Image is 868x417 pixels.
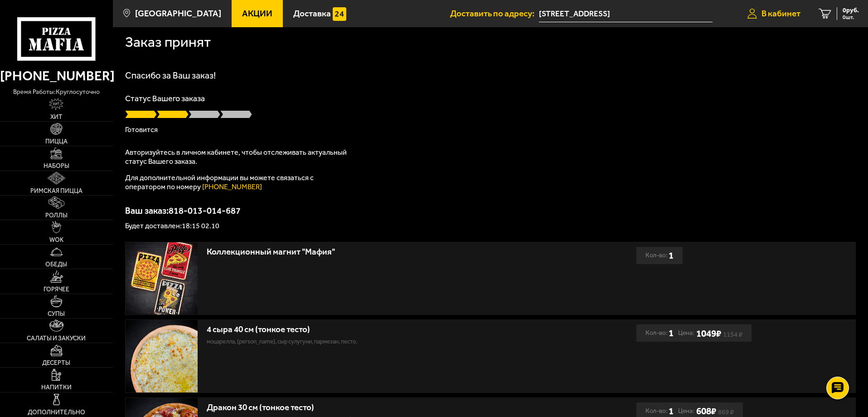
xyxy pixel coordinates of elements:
span: Цена: [678,324,694,342]
span: Дополнительно [28,409,85,416]
span: Роллы [45,212,68,219]
div: Дракон 30 см (тонкое тесто) [207,402,549,413]
span: Пицца [45,138,68,145]
span: Салаты и закуски [27,335,86,342]
h1: Спасибо за Ваш заказ! [125,71,856,80]
p: Для дополнительной информации вы можете связаться с оператором по номеру [125,173,352,191]
input: Ваш адрес доставки [539,5,713,22]
span: В кабинет [761,9,800,18]
span: 0 шт. [843,15,859,20]
s: 869 ₽ [718,410,734,414]
div: Кол-во: [645,247,674,264]
span: Десерты [42,360,70,366]
span: Обеды [45,261,67,268]
p: Статус Вашего заказа [125,94,856,103]
p: моцарелла, [PERSON_NAME], сыр сулугуни, пармезан, песто. [207,337,549,346]
b: 1 [669,247,674,264]
div: 4 сыра 40 см (тонкое тесто) [207,324,549,335]
span: Доставка [293,9,331,18]
b: 1049 ₽ [696,328,721,339]
p: Ваш заказ: 818-013-014-687 [125,206,856,215]
p: Будет доставлен: 18:15 02.10 [125,222,856,230]
h1: Заказ принят [125,35,211,49]
span: Супы [48,311,65,317]
img: 15daf4d41897b9f0e9f617042186c801.svg [333,7,346,21]
span: Горячее [44,286,69,293]
div: Коллекционный магнит "Мафия" [207,247,549,257]
div: Кол-во: [645,324,674,342]
span: Римская пицца [30,188,82,194]
b: 608 ₽ [696,405,716,417]
span: WOK [49,237,63,243]
span: Каменноостровский проспект, 64П [539,5,713,22]
span: Наборы [44,163,69,169]
span: Напитки [41,384,72,391]
span: Хит [50,114,63,120]
span: Доставить по адресу: [450,9,539,18]
p: Авторизуйтесь в личном кабинете, чтобы отслеживать актуальный статус Вашего заказа. [125,148,352,166]
a: [PHONE_NUMBER] [202,182,262,191]
b: 1 [669,324,674,342]
span: [GEOGRAPHIC_DATA] [135,9,221,18]
p: Готовится [125,126,856,133]
span: Акции [242,9,272,18]
span: 0 руб. [843,7,859,14]
s: 1154 ₽ [723,332,742,337]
